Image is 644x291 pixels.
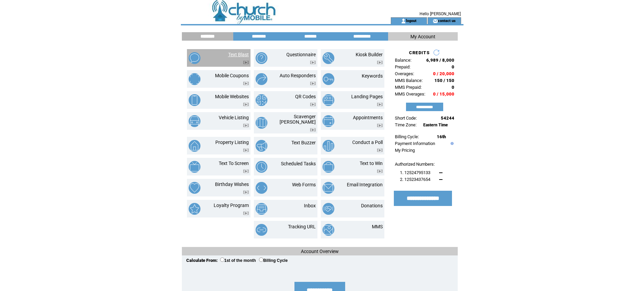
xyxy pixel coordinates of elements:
img: mobile-coupons.png [189,73,200,85]
span: 150 / 150 [434,78,454,83]
a: Text To Screen [219,161,249,166]
span: MMS Overages: [395,91,425,97]
a: Scheduled Tasks [281,161,316,166]
span: MMS Balance: [395,78,423,83]
a: contact us [438,18,456,23]
img: video.png [377,61,383,64]
span: CREDITS [409,50,430,55]
img: video.png [377,103,383,106]
a: Scavenger [PERSON_NAME] [280,114,316,125]
img: video.png [243,61,249,64]
img: video.png [243,190,249,194]
img: vehicle-listing.png [189,115,200,127]
img: kiosk-builder.png [323,52,334,64]
img: property-listing.png [189,140,200,152]
a: Auto Responders [280,73,316,78]
img: birthday-wishes.png [189,182,200,194]
img: video.png [377,124,383,127]
span: Prepaid: [395,64,410,69]
img: donations.png [323,203,334,215]
span: Account Overview [301,249,339,254]
img: scavenger-hunt.png [256,117,267,129]
a: Text Buzzer [291,140,316,145]
span: 1. 12524795133 [400,170,430,175]
span: 16th [437,134,446,139]
a: Vehicle Listing [219,115,249,120]
span: 6,989 / 8,000 [426,58,454,63]
a: Keywords [362,73,383,79]
a: Conduct a Poll [352,140,383,145]
a: Loyalty Program [214,203,249,208]
span: 0 [452,64,454,69]
a: Questionnaire [286,52,316,57]
a: Kiosk Builder [356,52,383,57]
img: video.png [377,148,383,152]
a: Mobile Websites [215,94,249,99]
img: text-to-win.png [323,161,334,173]
img: qr-codes.png [256,94,267,106]
a: Appointments [353,115,383,120]
img: video.png [243,103,249,106]
span: 0 / 15,000 [433,91,454,97]
img: questionnaire.png [256,52,267,64]
img: scheduled-tasks.png [256,161,267,173]
img: conduct-a-poll.png [323,140,334,152]
span: 2. 12523437654 [400,177,430,182]
img: landing-pages.png [323,94,334,106]
a: Text Blast [228,52,249,57]
img: video.png [310,61,316,64]
a: Inbox [304,203,316,208]
img: video.png [310,128,316,132]
a: Email Integration [347,182,383,187]
img: video.png [243,169,249,173]
a: Mobile Coupons [215,73,249,78]
a: Birthday Wishes [215,182,249,187]
span: Billing Cycle: [395,134,419,139]
img: video.png [243,124,249,127]
img: keywords.png [323,73,334,85]
a: MMS [372,224,383,229]
img: text-buzzer.png [256,140,267,152]
input: 1st of the month [220,257,224,262]
img: auto-responders.png [256,73,267,85]
img: video.png [243,148,249,152]
img: inbox.png [256,203,267,215]
img: text-to-screen.png [189,161,200,173]
img: video.png [243,82,249,85]
a: Web Forms [292,182,316,187]
img: mobile-websites.png [189,94,200,106]
span: Short Code: [395,116,417,121]
span: Hello [PERSON_NAME] [420,12,461,16]
img: web-forms.png [256,182,267,194]
img: video.png [310,103,316,106]
span: 0 [452,85,454,90]
span: Overages: [395,71,414,76]
a: logout [406,18,416,23]
img: appointments.png [323,115,334,127]
img: video.png [310,82,316,85]
span: Eastern Time [423,123,448,127]
label: 1st of the month [220,258,256,263]
img: email-integration.png [323,182,334,194]
a: My Pricing [395,148,415,153]
img: account_icon.gif [401,18,406,24]
input: Billing Cycle [259,257,263,262]
span: Authorized Numbers: [395,162,435,167]
img: mms.png [323,224,334,236]
img: video.png [377,169,383,173]
span: Balance: [395,58,411,63]
span: Calculate From: [186,258,218,263]
img: tracking-url.png [256,224,267,236]
img: video.png [243,211,249,215]
a: Donations [361,203,383,208]
img: loyalty-program.png [189,203,200,215]
span: Time Zone: [395,122,416,127]
span: 54244 [441,116,454,121]
img: help.gif [449,142,454,145]
a: Text to Win [360,161,383,166]
img: contact_us_icon.gif [433,18,438,24]
span: My Account [410,34,435,39]
a: Property Listing [215,140,249,145]
a: Landing Pages [351,94,383,99]
span: MMS Prepaid: [395,85,422,90]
